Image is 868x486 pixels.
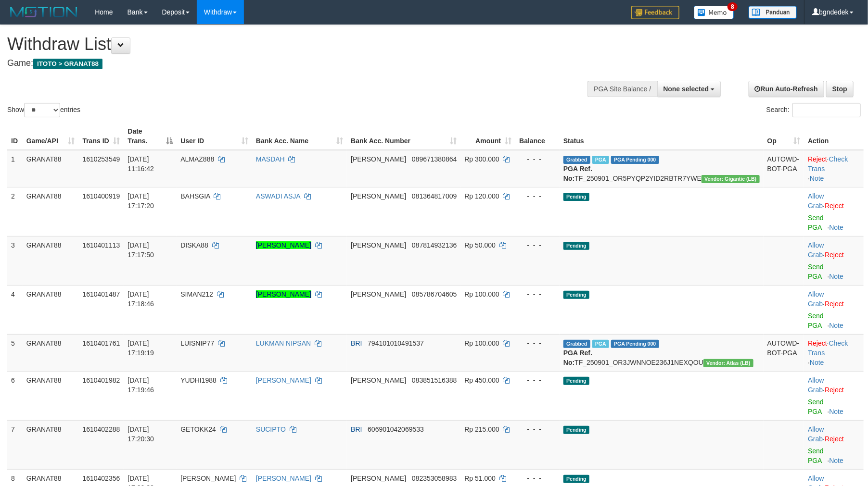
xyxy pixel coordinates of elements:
[792,103,861,117] input: Search:
[825,251,844,259] a: Reject
[464,376,499,384] span: Rp 450.000
[808,290,825,308] span: ·
[657,81,721,97] button: None selected
[810,359,824,366] a: Note
[810,174,824,182] a: Note
[764,123,804,150] th: Op: activate to sort column ascending
[412,192,457,200] span: Copy 081364817009 to clipboard
[563,242,589,250] span: Pending
[808,263,824,280] a: Send PGA
[180,376,217,384] span: YUDHI1988
[351,241,406,249] span: [PERSON_NAME]
[252,123,347,150] th: Bank Acc. Name: activate to sort column ascending
[7,35,569,54] h1: Withdraw List
[563,156,590,164] span: Grabbed
[23,187,79,236] td: GRANAT88
[351,425,362,433] span: BRI
[412,376,457,384] span: Copy 083851516388 to clipboard
[256,192,300,200] a: ASWADI ASJA
[764,150,804,187] td: AUTOWD-BOT-PGA
[7,187,23,236] td: 2
[563,349,592,366] b: PGA Ref. No:
[592,340,609,348] span: Marked by bgnzaza
[351,474,406,482] span: [PERSON_NAME]
[464,474,496,482] span: Rp 51.000
[82,474,120,482] span: 1610402356
[7,371,23,420] td: 6
[804,420,864,469] td: ·
[563,291,589,299] span: Pending
[519,289,556,299] div: - - -
[611,156,659,164] span: PGA Pending
[256,241,311,249] a: [PERSON_NAME]
[808,447,824,464] a: Send PGA
[33,59,102,69] span: ITOTO > GRANAT88
[82,425,120,433] span: 1610402288
[560,123,764,150] th: Status
[180,339,214,347] span: LUISNIP77
[180,155,214,163] span: ALMAZ888
[464,155,499,163] span: Rp 300.000
[351,155,406,163] span: [PERSON_NAME]
[804,150,864,187] td: · ·
[7,59,569,68] h4: Game:
[804,334,864,371] td: · ·
[347,123,460,150] th: Bank Acc. Number: activate to sort column ascending
[464,290,499,298] span: Rp 100.000
[180,290,213,298] span: SIMAN212
[519,375,556,385] div: - - -
[368,425,424,433] span: Copy 606901042069533 to clipboard
[808,214,824,231] a: Send PGA
[24,103,60,117] select: Showentries
[128,376,154,394] span: [DATE] 17:19:46
[464,339,499,347] span: Rp 100.000
[825,386,844,394] a: Reject
[826,81,854,97] a: Stop
[412,155,457,163] span: Copy 089671380864 to clipboard
[519,338,556,348] div: - - -
[23,236,79,285] td: GRANAT88
[124,123,177,150] th: Date Trans.: activate to sort column descending
[82,192,120,200] span: 1610400919
[808,376,825,394] span: ·
[82,241,120,249] span: 1610401113
[808,241,825,259] span: ·
[412,474,457,482] span: Copy 082353058983 to clipboard
[808,339,827,347] a: Reject
[808,425,824,443] a: Allow Grab
[23,371,79,420] td: GRANAT88
[177,123,252,150] th: User ID: activate to sort column ascending
[703,359,753,367] span: Vendor URL: https://dashboard.q2checkout.com/secure
[592,156,609,164] span: Marked by bgnrattana
[519,474,556,483] div: - - -
[256,339,311,347] a: LUKMAN NIPSAN
[804,123,864,150] th: Action
[180,474,236,482] span: [PERSON_NAME]
[515,123,560,150] th: Balance
[808,398,824,415] a: Send PGA
[7,285,23,334] td: 4
[519,191,556,201] div: - - -
[464,241,496,249] span: Rp 50.000
[766,103,861,117] label: Search:
[464,425,499,433] span: Rp 215.000
[23,285,79,334] td: GRANAT88
[631,6,679,19] img: Feedback.jpg
[7,334,23,371] td: 5
[563,340,590,348] span: Grabbed
[563,426,589,434] span: Pending
[351,192,406,200] span: [PERSON_NAME]
[78,123,124,150] th: Trans ID: activate to sort column ascending
[519,154,556,164] div: - - -
[804,371,864,420] td: ·
[128,290,154,308] span: [DATE] 17:18:46
[256,290,311,298] a: [PERSON_NAME]
[519,240,556,250] div: - - -
[464,192,499,200] span: Rp 120.000
[808,290,824,308] a: Allow Grab
[749,81,824,97] a: Run Auto-Refresh
[351,290,406,298] span: [PERSON_NAME]
[808,241,824,259] a: Allow Grab
[563,475,589,483] span: Pending
[830,457,844,464] a: Note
